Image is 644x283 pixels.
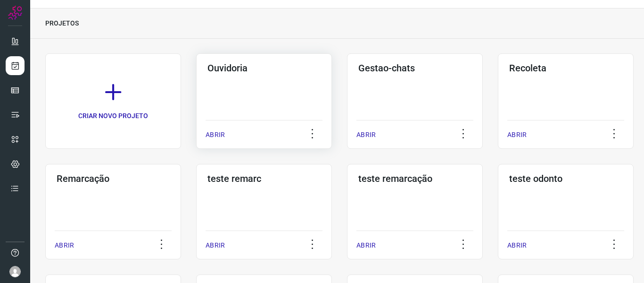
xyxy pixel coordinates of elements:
h3: Recoleta [509,62,622,74]
p: ABRIR [356,240,376,250]
p: CRIAR NOVO PROJETO [78,111,148,121]
p: ABRIR [206,240,225,250]
img: avatar-user-boy.jpg [9,266,21,277]
img: Logo [8,6,22,20]
h3: teste odonto [509,173,622,184]
p: ABRIR [55,240,74,250]
p: ABRIR [206,130,225,140]
h3: Gestao-chats [358,62,471,74]
p: PROJETOS [45,18,79,28]
h3: Remarcação [57,173,170,184]
p: ABRIR [356,130,376,140]
h3: teste remarc [207,173,321,184]
p: ABRIR [507,130,527,140]
p: ABRIR [507,240,527,250]
h3: teste remarcação [358,173,471,184]
h3: Ouvidoria [207,62,321,74]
